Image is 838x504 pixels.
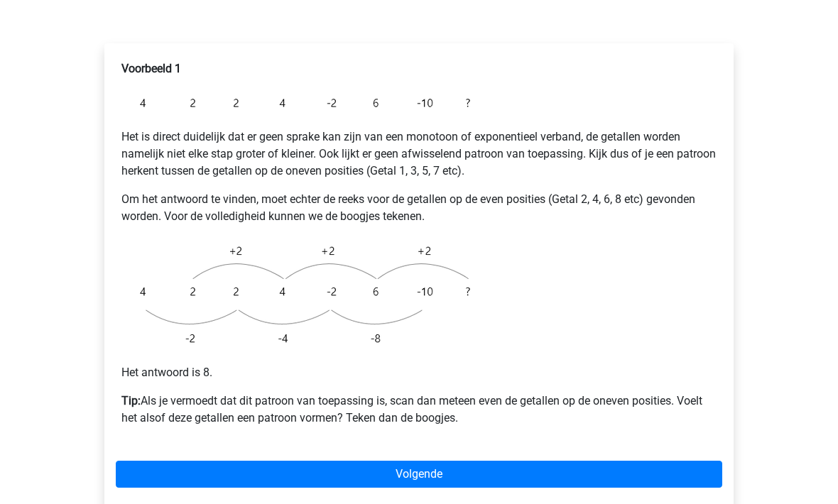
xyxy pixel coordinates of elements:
[121,364,717,381] p: Het antwoord is 8.
[121,89,477,117] img: Intertwinging_example_1.png
[121,236,477,353] img: Intertwinging_example_1_2.png
[121,128,717,180] p: Het is direct duidelijk dat er geen sprake kan zijn van een monotoon of exponentieel verband, de ...
[121,394,141,407] b: Tip:
[116,461,722,488] a: Volgende
[121,62,181,75] b: Voorbeeld 1
[121,393,717,427] p: Als je vermoedt dat dit patroon van toepassing is, scan dan meteen even de getallen op de oneven ...
[121,191,717,225] p: Om het antwoord te vinden, moet echter de reeks voor de getallen op de even posities (Getal 2, 4,...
